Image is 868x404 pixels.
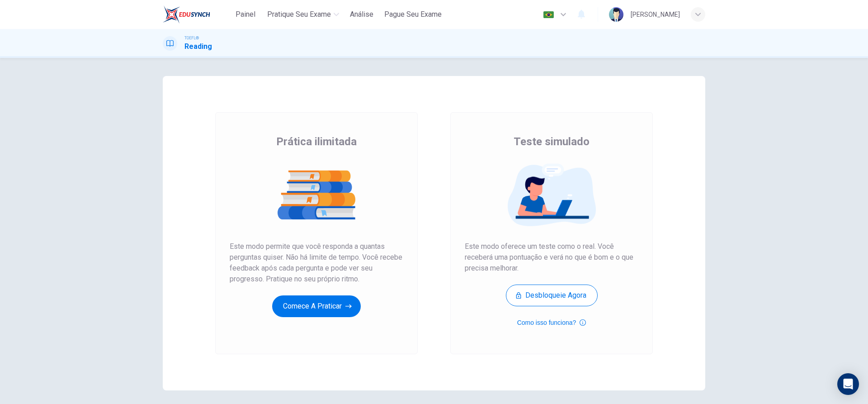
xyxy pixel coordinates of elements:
[267,9,331,20] span: Pratique seu exame
[609,7,623,22] img: Profile picture
[543,11,554,18] img: pt
[384,9,442,20] span: Pague Seu Exame
[264,6,343,23] button: Pratique seu exame
[465,241,638,274] span: Este modo oferece um teste como o real. Você receberá uma pontuação e verá no que é bom e o que p...
[514,134,590,149] span: Teste simulado
[506,285,598,306] button: Desbloqueie agora
[230,241,403,285] span: Este modo permite que você responda a quantas perguntas quiser. Não há limite de tempo. Você rece...
[350,9,373,20] span: Análise
[184,41,212,52] h1: Reading
[381,6,445,23] button: Pague Seu Exame
[276,134,357,149] span: Prática ilimitada
[346,6,377,23] button: Análise
[837,373,859,395] div: Open Intercom Messenger
[517,317,586,328] button: Como isso funciona?
[163,5,231,24] a: EduSynch logo
[231,6,260,23] button: Painel
[631,9,680,20] div: [PERSON_NAME]
[236,9,255,20] span: Painel
[163,5,210,24] img: EduSynch logo
[184,35,199,41] span: TOEFL®
[272,295,361,317] button: Comece a praticar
